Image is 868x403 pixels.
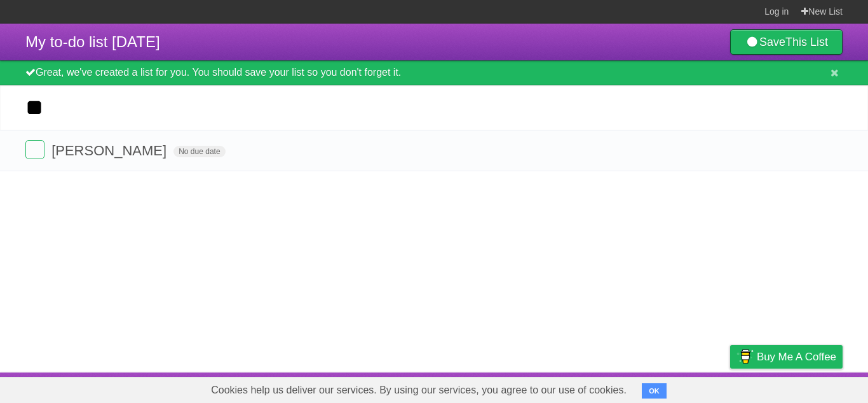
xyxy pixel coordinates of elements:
[730,345,843,369] a: Buy me a coffee
[51,143,170,159] span: [PERSON_NAME]
[198,378,639,403] span: Cookies help us deliver our services. By using our services, you agree to our use of cookies.
[561,376,588,400] a: About
[670,376,698,400] a: Terms
[603,376,654,400] a: Developers
[730,29,843,55] a: SaveThis List
[763,376,843,400] a: Suggest a feature
[173,146,225,157] span: No due date
[25,33,160,50] span: My to-do list [DATE]
[785,36,828,48] b: This List
[714,376,747,400] a: Privacy
[757,346,836,368] span: Buy me a coffee
[25,140,44,159] label: Done
[642,383,667,399] button: OK
[736,346,754,367] img: Buy me a coffee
